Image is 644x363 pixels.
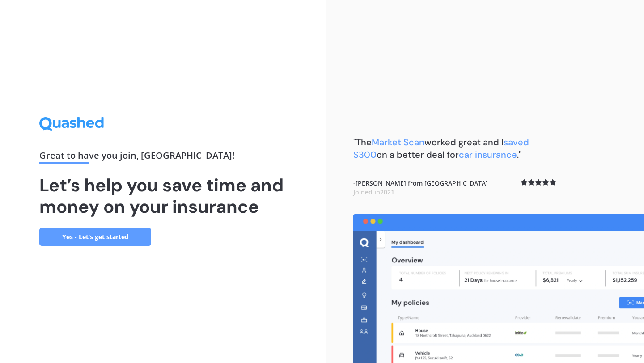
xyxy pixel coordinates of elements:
[353,136,529,160] b: "The worked great and I on a better deal for ."
[39,174,287,217] h1: Let’s help you save time and money on your insurance
[459,149,517,160] span: car insurance
[353,188,394,196] span: Joined in 2021
[353,136,529,160] span: saved $300
[39,151,287,164] div: Great to have you join , [GEOGRAPHIC_DATA] !
[353,179,488,196] b: - [PERSON_NAME] from [GEOGRAPHIC_DATA]
[39,228,151,246] a: Yes - Let’s get started
[372,136,424,148] span: Market Scan
[353,214,644,363] img: dashboard.webp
